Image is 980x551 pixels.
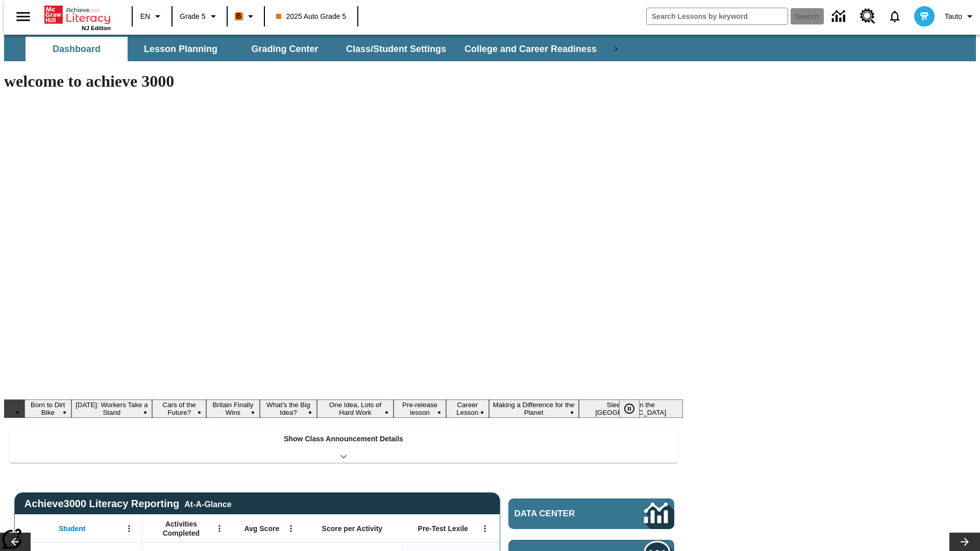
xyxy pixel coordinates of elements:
p: Show Class Announcement Details [284,434,403,444]
button: Slide 8 Career Lesson [446,399,489,418]
button: Lesson carousel, Next [949,533,980,551]
button: Slide 6 One Idea, Lots of Hard Work [317,399,394,418]
span: Tauto [945,11,962,22]
img: avatar image [914,6,935,27]
button: Slide 5 What's the Big Idea? [260,399,317,418]
button: Dashboard [26,37,128,61]
button: Language: EN, Select a language [136,7,168,26]
h1: welcome to achieve 3000 [4,72,683,91]
a: Data Center [508,498,674,529]
button: Open Menu [212,521,227,536]
button: College and Career Readiness [456,37,605,61]
button: Slide 7 Pre-release lesson [394,399,446,418]
button: Slide 3 Cars of the Future? [152,399,206,418]
button: Lesson Planning [130,37,232,61]
div: Pause [619,399,650,418]
span: Data Center [514,509,610,519]
button: Select a new avatar [908,3,941,30]
div: Home [44,4,111,31]
span: Score per Activity [322,524,383,533]
div: Next Tabs [606,37,626,61]
button: Open Menu [283,521,299,536]
button: Pause [619,399,640,418]
div: Show Class Announcement Details [9,428,678,463]
button: Open Menu [121,521,137,536]
button: Slide 10 Sleepless in the Animal Kingdom [579,399,683,418]
button: Class/Student Settings [338,37,454,61]
button: Open Menu [477,521,493,536]
span: Pre-Test Lexile [418,524,469,533]
button: Open side menu [8,2,38,32]
span: B [236,10,241,22]
button: Profile/Settings [941,7,980,26]
button: Slide 4 Britain Finally Wins [206,399,260,418]
div: SubNavbar [4,35,976,61]
a: Notifications [881,3,908,30]
a: Home [44,5,111,25]
button: Slide 9 Making a Difference for the Planet [489,399,579,418]
button: Boost Class color is orange. Change class color [231,7,261,26]
div: SubNavbar [24,37,606,61]
a: Resource Center, Will open in new tab [854,3,881,30]
button: Grade: Grade 5, Select a grade [176,7,224,26]
span: Student [59,524,85,533]
span: EN [140,11,150,22]
button: Grading Center [234,37,336,61]
span: 2025 Auto Grade 5 [276,11,347,22]
button: Slide 1 Born to Dirt Bike [24,399,71,418]
span: Grade 5 [180,11,206,22]
button: Slide 2 Labor Day: Workers Take a Stand [71,399,153,418]
input: search field [647,8,788,24]
span: NJ Edition [82,25,111,31]
span: Achieve3000 Literacy Reporting [24,498,232,510]
a: Data Center [826,3,854,31]
span: Avg Score [244,524,279,533]
span: Activities Completed [148,519,215,538]
div: At-A-Glance [184,498,231,509]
